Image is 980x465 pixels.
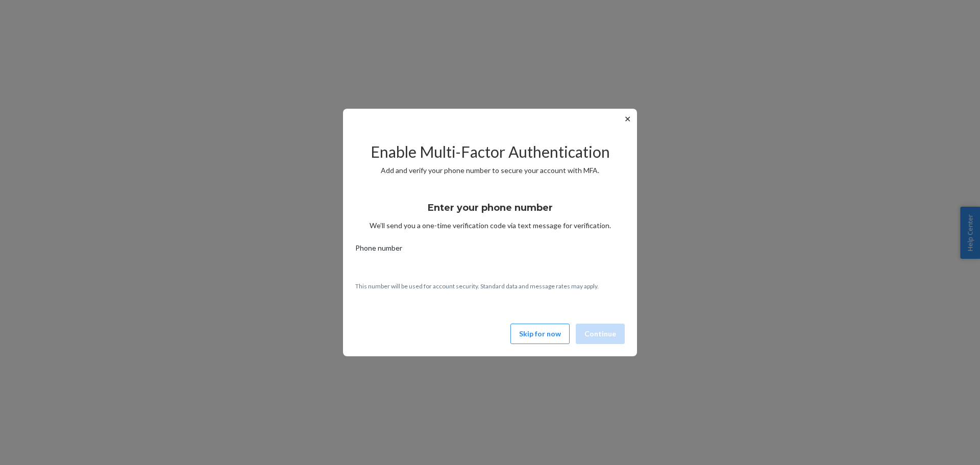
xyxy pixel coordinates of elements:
[355,143,625,160] h2: Enable Multi-Factor Authentication
[355,165,625,176] p: Add and verify your phone number to secure your account with MFA.
[428,201,553,214] h3: Enter your phone number
[355,282,625,290] p: This number will be used for account security. Standard data and message rates may apply.
[510,324,570,344] button: Skip for now
[355,193,625,231] div: We’ll send you a one-time verification code via text message for verification.
[622,113,633,125] button: ✕
[355,243,402,257] span: Phone number
[576,324,625,344] button: Continue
